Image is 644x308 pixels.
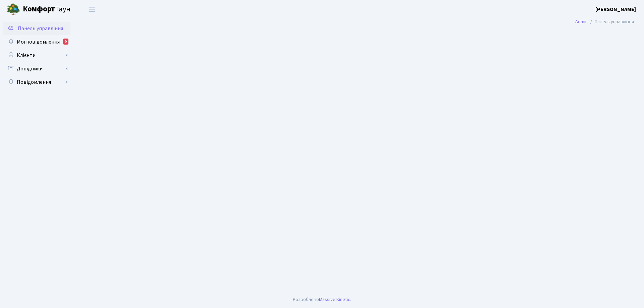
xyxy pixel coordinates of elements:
[588,18,634,25] li: Панель управління
[293,296,351,303] div: Розроблено .
[595,6,636,13] b: [PERSON_NAME]
[23,4,55,14] b: Комфорт
[3,75,70,89] a: Повідомлення
[84,4,101,15] button: Переключити навігацію
[595,5,636,13] a: [PERSON_NAME]
[3,35,70,49] a: Мої повідомлення5
[63,39,68,45] div: 5
[319,296,350,303] a: Massive Kinetic
[3,62,70,75] a: Довідники
[575,18,588,25] a: Admin
[18,25,63,32] span: Панель управління
[7,3,20,16] img: logo.png
[17,38,60,46] span: Мої повідомлення
[3,49,70,62] a: Клієнти
[3,22,70,35] a: Панель управління
[565,15,644,29] nav: breadcrumb
[23,4,70,15] span: Таун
